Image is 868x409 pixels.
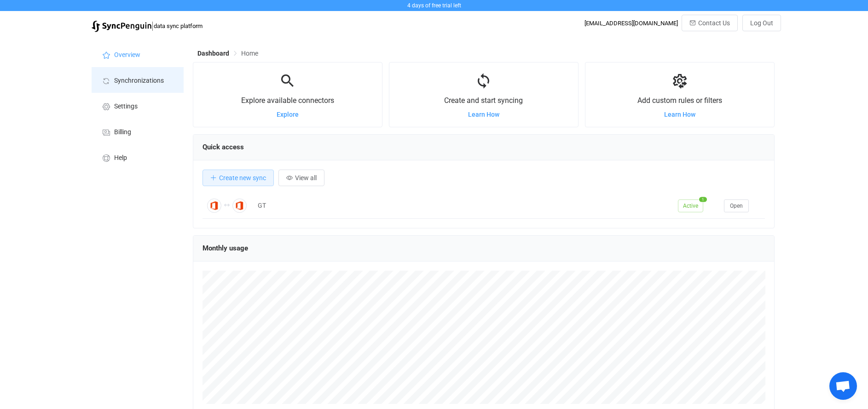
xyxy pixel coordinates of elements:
[750,19,773,27] span: Log Out
[277,111,299,118] a: Explore
[444,96,523,105] span: Create and start syncing
[232,199,247,213] img: Office 365 Calendar Meetings
[698,19,730,27] span: Contact Us
[664,111,695,118] a: Learn How
[197,50,258,57] div: Breadcrumb
[724,202,749,209] a: Open
[92,21,151,32] img: syncpenguin.svg
[241,50,258,57] span: Home
[92,41,184,67] a: Overview
[278,170,324,186] button: View all
[114,77,164,85] span: Synchronizations
[114,51,140,59] span: Overview
[730,203,743,209] span: Open
[114,129,131,136] span: Billing
[678,199,703,212] span: Active
[207,199,221,213] img: Office 365 Calendar Meetings
[114,154,127,162] span: Help
[114,103,138,110] span: Settings
[92,93,184,119] a: Settings
[637,96,722,105] span: Add custom rules or filters
[92,67,184,93] a: Synchronizations
[682,15,738,31] button: Contact Us
[92,119,184,144] a: Billing
[203,170,274,186] button: Create new sync
[724,199,749,212] button: Open
[197,50,229,57] span: Dashboard
[253,200,673,211] div: GT
[92,19,203,32] a: |data sync platform
[241,96,334,105] span: Explore available connectors
[742,15,781,31] button: Log Out
[407,2,461,9] span: 4 days of free trial left
[154,23,203,29] span: data sync platform
[203,244,248,252] span: Monthly usage
[219,174,266,182] span: Create new sync
[584,20,678,27] div: [EMAIL_ADDRESS][DOMAIN_NAME]
[468,111,499,118] a: Learn How
[92,144,184,170] a: Help
[699,197,707,202] span: 1
[203,143,244,151] span: Quick access
[151,19,154,32] span: |
[829,372,857,400] a: Open chat
[295,174,317,182] span: View all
